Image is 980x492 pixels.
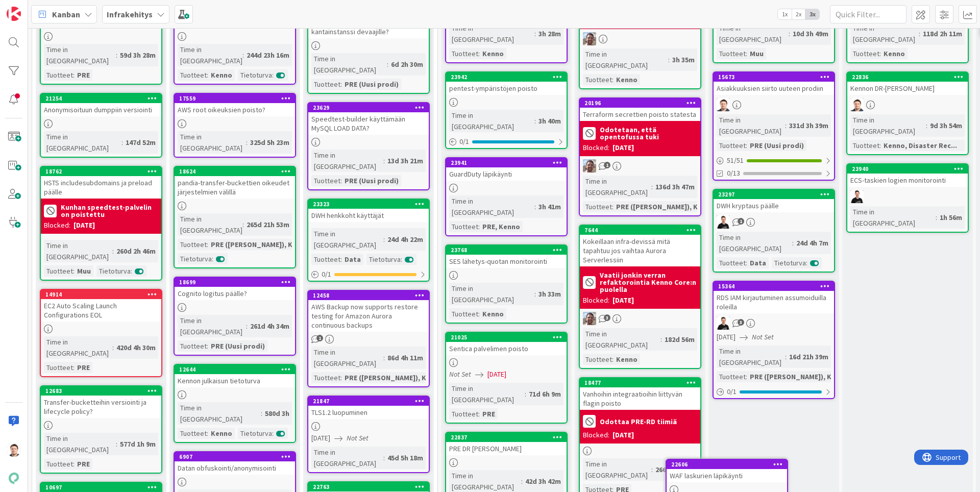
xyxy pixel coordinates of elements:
div: PRE, Kenno [480,221,523,232]
div: Kokeillaan infra-devissä mitä tapahtuu jos vaihtaa Aurora Serverlessiin [580,235,700,266]
div: 23297DWH kryptaus päälle [714,190,834,212]
div: Time in [GEOGRAPHIC_DATA] [583,328,660,351]
div: Time in [GEOGRAPHIC_DATA] [178,131,246,154]
div: [DATE] [612,295,634,306]
div: 12458AWS Backup now supports restore testing for Amazon Aurora continuous backups [308,291,429,332]
div: 15673 [718,73,834,81]
div: Blocked: [44,220,70,231]
div: 15673Asiakkuuksien siirto uuteen prodiin [714,72,834,95]
div: 18477Vanhoihin integraatioihin liittyvän flagin poisto [580,378,700,410]
div: Tuotteet [449,308,478,319]
div: PRE (Uusi prodi) [747,140,806,151]
img: JV [850,190,864,203]
div: TG [714,98,834,111]
div: 17559 [179,95,295,102]
span: : [242,219,244,230]
span: : [746,48,747,59]
div: 23629 [308,103,429,112]
span: 1 [604,162,610,168]
div: 22836Kennon DR-[PERSON_NAME] [847,72,968,95]
b: Kunhan speedtest-palvelin on poistettu [61,204,158,218]
div: Time in [GEOGRAPHIC_DATA] [850,114,926,137]
div: Time in [GEOGRAPHIC_DATA] [717,22,789,45]
div: 22837 [446,433,567,442]
div: 20196 [580,99,700,108]
div: 6907Datan obfuskointi/anonymisointi [175,452,295,475]
div: JV [714,316,834,330]
div: Time in [GEOGRAPHIC_DATA] [44,336,112,359]
div: Muu [747,48,766,59]
div: 23942 [446,72,567,82]
div: 23768 [451,247,567,254]
div: 147d 52m [123,137,158,148]
div: PRE [75,362,92,373]
div: 22763 [308,482,429,491]
div: 14914EC2 Auto Scaling Launch Configurations EOL [41,290,161,322]
div: ET [580,312,700,325]
span: [DATE] [717,332,736,342]
div: 23940ECS-taskien logien monitorointi [847,164,968,187]
span: : [121,137,123,148]
div: 18624pandia-transfer-buckettien oikeudet järjestelmien välillä [175,167,295,199]
b: Odotetaan, että opentofussa tuki [600,126,697,140]
div: 0/1 [714,385,834,398]
div: 261d 4h 34m [248,321,292,332]
div: 15364 [718,283,834,290]
div: 17559 [175,94,295,103]
span: : [478,221,480,232]
span: : [919,28,920,39]
div: 420d 4h 30m [114,342,158,353]
span: : [534,115,536,127]
div: 12683 [41,386,161,396]
div: 12683Transfer-bucketteihin versiointi ja lifecycle policy? [41,386,161,418]
div: PRE (Uusi prodi) [342,79,401,90]
span: : [207,69,208,81]
div: Time in [GEOGRAPHIC_DATA] [178,315,246,337]
div: 10d 3h 49m [790,28,831,39]
span: : [272,69,274,81]
div: Time in [GEOGRAPHIC_DATA] [178,213,242,236]
span: : [112,245,114,257]
div: 18699Cognito logitus päälle? [175,278,295,300]
div: Cognito logitus päälle? [175,287,295,300]
div: 23297 [714,190,834,199]
span: : [242,50,244,61]
div: 6d 2h 30m [388,59,426,70]
div: 23940 [847,164,968,174]
div: 20196Terraform secrettien poisto statesta [580,99,700,121]
div: GuardDuty läpikäynti [446,167,567,181]
span: : [612,354,614,365]
div: DWH henkkoht käyttäjät [308,209,429,222]
div: Tuotteet [850,48,879,59]
div: 51/51 [714,154,834,167]
div: Terraform secrettien poisto statesta [580,108,700,121]
span: : [660,334,662,345]
span: : [246,321,248,332]
span: : [340,175,342,186]
div: Kenno, Disaster Rec... [881,140,960,151]
div: 21025Sentica palvelimen poisto [446,333,567,355]
div: 23768SES lähetys-quotan monitorointi [446,245,567,268]
div: 0/1 [308,268,429,281]
div: Time in [GEOGRAPHIC_DATA] [717,232,792,254]
span: 1 [738,218,744,225]
div: Tuotteet [717,371,746,382]
span: : [131,265,132,277]
img: JV [717,316,730,330]
div: 331d 3h 39m [787,120,831,131]
span: : [116,50,117,61]
div: 18699 [179,279,295,286]
div: PRE ([PERSON_NAME]), K... [208,239,301,250]
div: Tietoturva [366,254,401,265]
div: Kenno [614,74,640,85]
div: 12644 [179,366,295,373]
div: 24d 4h 22m [385,234,426,245]
div: Time in [GEOGRAPHIC_DATA] [311,150,383,172]
div: DWH kryptaus päälle [714,199,834,212]
div: Blocked: [583,295,609,306]
div: Tietoturva [238,69,272,81]
div: 18762 [41,167,161,176]
div: Tietoturva [178,253,212,264]
span: : [340,79,342,90]
div: Time in [GEOGRAPHIC_DATA] [44,131,121,154]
